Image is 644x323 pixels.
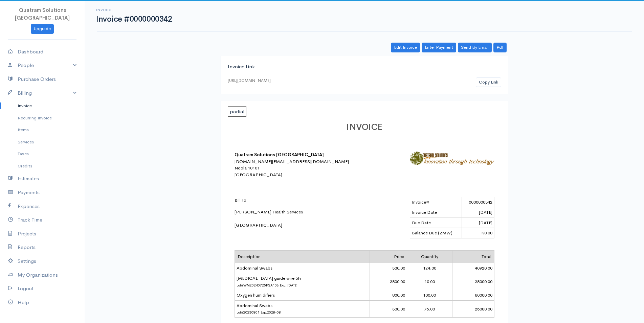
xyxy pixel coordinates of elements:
td: 124.00 [407,263,452,273]
b: Quatram Solutions [GEOGRAPHIC_DATA] [235,152,324,158]
a: Pdf [493,43,507,52]
h1: INVOICE [235,122,494,132]
td: Abdominal Swabs [235,300,370,317]
span: Lot#WM20240725PSA103 Exp: [DATE] [237,283,297,287]
td: [MEDICAL_DATA] guide wire 5Fr [235,273,370,290]
td: Description [235,251,370,263]
td: Oxygen humidifiers [235,290,370,301]
div: [PERSON_NAME] Health Services [GEOGRAPHIC_DATA] [235,197,353,229]
td: 330.00 [370,263,407,273]
td: Abdominal Swabs [235,263,370,273]
td: 0000000342 [462,197,494,207]
td: Price [370,251,407,263]
h1: Invoice #0000000342 [96,15,172,23]
td: Invoice# [410,197,462,207]
button: Copy Link [476,77,501,87]
h6: Invoice [96,8,172,12]
span: Lot#20230801 Exp:2028-08 [237,310,281,315]
td: Due Date [410,217,462,228]
img: logo-31762.jpg [410,152,494,165]
a: Enter Payment [422,43,456,52]
td: [DATE] [462,207,494,218]
p: Bill To [235,197,353,204]
span: partial [228,106,246,117]
div: Invoice Link [228,63,501,71]
td: 10.00 [407,273,452,290]
td: Balance Due (ZMW) [410,228,462,238]
div: [URL][DOMAIN_NAME] [228,77,271,84]
td: 40920.00 [452,263,494,273]
td: Quantity [407,251,452,263]
td: 25080.00 [452,300,494,317]
td: 38000.00 [452,273,494,290]
a: Edit Invoice [391,43,420,52]
div: [DOMAIN_NAME][EMAIL_ADDRESS][DOMAIN_NAME] Ndola 10101 [GEOGRAPHIC_DATA] [235,158,353,178]
td: 80000.00 [452,290,494,301]
a: Upgrade [31,24,54,34]
span: Quatram Solutions [GEOGRAPHIC_DATA] [15,7,70,21]
td: 100.00 [407,290,452,301]
a: Send By Email [458,43,492,52]
td: 800.00 [370,290,407,301]
td: 76.00 [407,300,452,317]
td: 330.00 [370,300,407,317]
td: Invoice Date [410,207,462,218]
td: K0.00 [462,228,494,238]
td: Total [452,251,494,263]
td: 3800.00 [370,273,407,290]
td: [DATE] [462,217,494,228]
